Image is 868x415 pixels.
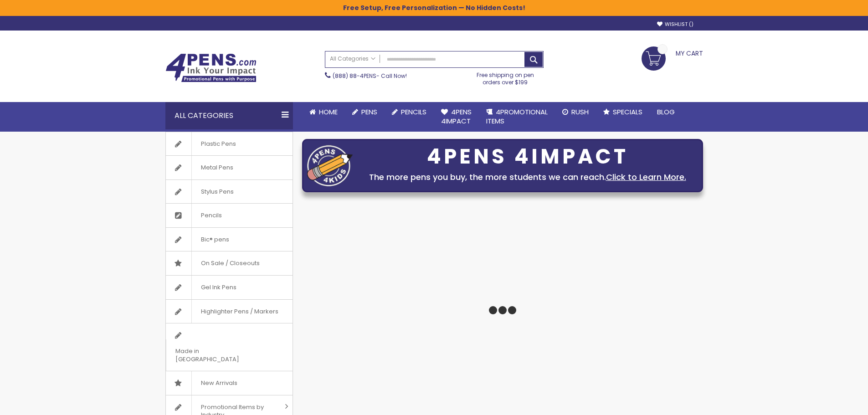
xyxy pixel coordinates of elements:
[191,300,288,323] span: Highlighter Pens / Markers
[191,228,238,251] span: Bic® pens
[657,107,675,117] span: Blog
[191,132,245,156] span: Plastic Pens
[302,102,345,122] a: Home
[345,102,385,122] a: Pens
[166,339,270,371] span: Made in [GEOGRAPHIC_DATA]
[191,180,243,204] span: Stylus Pens
[486,107,548,126] span: 4PROMOTIONAL ITEMS
[657,21,693,28] a: Wishlist
[330,55,375,62] span: All Categories
[385,102,434,122] a: Pencils
[166,132,293,156] a: Plastic Pens
[361,107,377,117] span: Pens
[166,180,293,204] a: Stylus Pens
[650,102,682,122] a: Blog
[191,156,242,179] span: Metal Pens
[191,276,246,299] span: Gel Ink Pens
[191,204,231,227] span: Pencils
[165,53,257,82] img: 4Pens Custom Pens and Promotional Products
[479,102,555,132] a: 4PROMOTIONALITEMS
[166,323,293,371] a: Made in [GEOGRAPHIC_DATA]
[333,72,376,80] a: (888) 88-4PENS
[333,72,407,80] span: - Call Now!
[325,51,380,67] a: All Categories
[434,102,479,132] a: 4Pens4impact
[166,228,293,251] a: Bic® pens
[166,156,293,179] a: Metal Pens
[606,171,686,183] a: Click to Learn More.
[555,102,596,122] a: Rush
[191,371,247,395] span: New Arrivals
[166,204,293,227] a: Pencils
[357,147,698,166] div: 4PENS 4IMPACT
[401,107,426,117] span: Pencils
[357,171,698,184] div: The more pens you buy, the more students we can reach.
[166,276,293,299] a: Gel Ink Pens
[307,145,353,186] img: four_pen_logo.png
[166,251,293,275] a: On Sale / Closeouts
[166,300,293,323] a: Highlighter Pens / Markers
[319,107,338,117] span: Home
[467,68,544,86] div: Free shipping on pen orders over $199
[165,102,293,129] div: All Categories
[596,102,650,122] a: Specials
[441,107,472,126] span: 4Pens 4impact
[613,107,642,117] span: Specials
[166,371,293,395] a: New Arrivals
[191,251,269,275] span: On Sale / Closeouts
[571,107,589,117] span: Rush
